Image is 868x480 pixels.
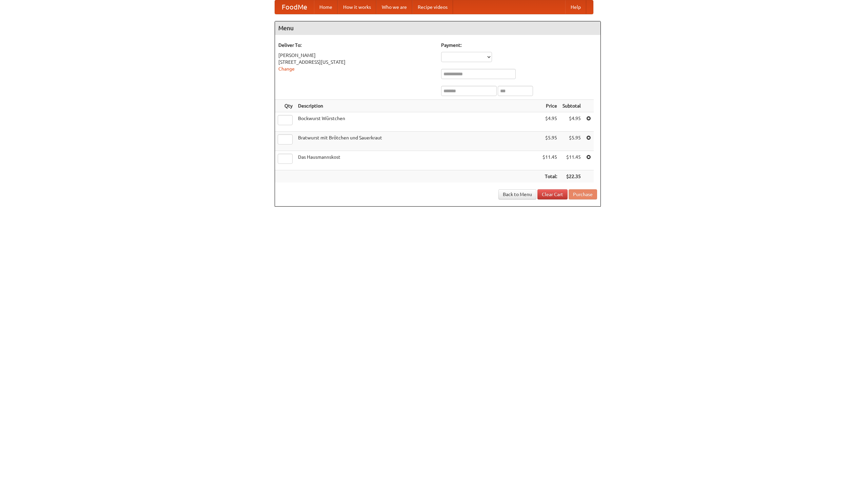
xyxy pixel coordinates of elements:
[537,189,568,199] a: Clear Cart
[441,42,597,49] h5: Payment:
[278,66,295,72] a: Change
[376,0,412,14] a: Who we are
[314,0,338,14] a: Home
[560,132,584,151] td: $5.95
[540,112,560,132] td: $4.95
[560,170,584,183] th: $22.35
[560,112,584,132] td: $4.95
[278,52,434,59] div: [PERSON_NAME]
[278,59,434,65] div: [STREET_ADDRESS][US_STATE]
[295,112,540,132] td: Bockwurst Würstchen
[275,0,314,14] a: FoodMe
[540,151,560,170] td: $11.45
[278,42,434,49] h5: Deliver To:
[412,0,453,14] a: Recipe videos
[565,0,586,14] a: Help
[560,100,584,112] th: Subtotal
[275,21,600,35] h4: Menu
[295,151,540,170] td: Das Hausmannskost
[540,170,560,183] th: Total:
[295,132,540,151] td: Bratwurst mit Brötchen und Sauerkraut
[540,132,560,151] td: $5.95
[295,100,540,112] th: Description
[498,189,536,199] a: Back to Menu
[275,100,295,112] th: Qty
[569,189,597,199] button: Purchase
[540,100,560,112] th: Price
[338,0,376,14] a: How it works
[560,151,584,170] td: $11.45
